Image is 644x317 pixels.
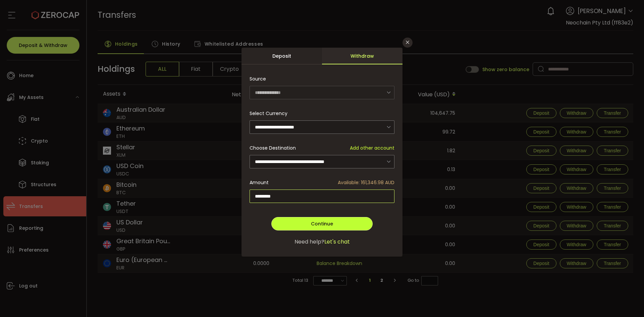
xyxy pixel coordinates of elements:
span: Continue [311,220,333,227]
span: Need help? [294,238,324,246]
div: Withdraw [322,48,402,64]
span: Available: 161,346.98 AUD [338,179,394,186]
span: Let's chat [324,238,350,246]
iframe: Chat Widget [610,285,644,317]
span: Amount [250,179,269,186]
span: Source [250,72,266,86]
label: Select Currency [250,110,291,117]
span: Choose Destination [250,145,296,152]
button: Continue [271,217,373,230]
div: dialog [241,48,402,257]
span: Add other account [350,145,394,152]
div: Deposit [241,48,322,64]
button: Close [402,38,413,48]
